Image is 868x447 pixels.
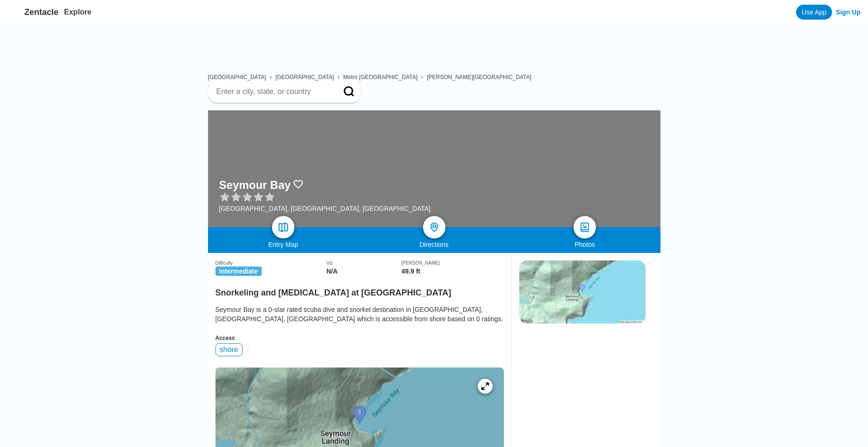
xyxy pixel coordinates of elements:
h2: Snorkeling and [MEDICAL_DATA] at [GEOGRAPHIC_DATA] [215,282,504,298]
div: Difficulty [215,260,327,266]
div: shore [215,343,243,356]
a: Metro [GEOGRAPHIC_DATA] [343,74,417,80]
span: › [421,74,423,80]
span: › [337,74,339,80]
div: [PERSON_NAME] [402,260,504,266]
div: Entry Map [208,241,359,248]
input: Enter a city, state, or country [215,87,330,96]
span: Zentacle [24,7,58,17]
a: [PERSON_NAME][GEOGRAPHIC_DATA] [427,74,531,80]
img: photos [579,222,590,233]
img: Zentacle logo [7,5,22,20]
div: Access [215,335,504,341]
a: map [272,216,294,238]
a: [GEOGRAPHIC_DATA] [275,74,334,80]
span: intermediate [215,267,262,276]
a: [GEOGRAPHIC_DATA] [208,74,266,80]
img: map [278,222,289,233]
img: directions [429,222,440,233]
div: 49.9 ft [402,267,504,275]
a: Sign Up [836,8,861,16]
h1: Seymour Bay [219,179,291,192]
a: Zentacle logoZentacle [7,5,58,20]
a: photos [574,216,596,238]
a: Explore [64,8,92,16]
div: N/A [326,267,402,275]
span: › [270,74,272,80]
img: staticmap [519,260,646,324]
div: [GEOGRAPHIC_DATA], [GEOGRAPHIC_DATA], [GEOGRAPHIC_DATA] [219,205,431,212]
a: Use App [796,5,832,20]
div: Seymour Bay is a 0-star rated scuba dive and snorkel destination in [GEOGRAPHIC_DATA], [GEOGRAPHI... [215,305,504,324]
div: Photos [509,241,660,248]
div: Directions [359,241,509,248]
div: Viz [326,260,402,266]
